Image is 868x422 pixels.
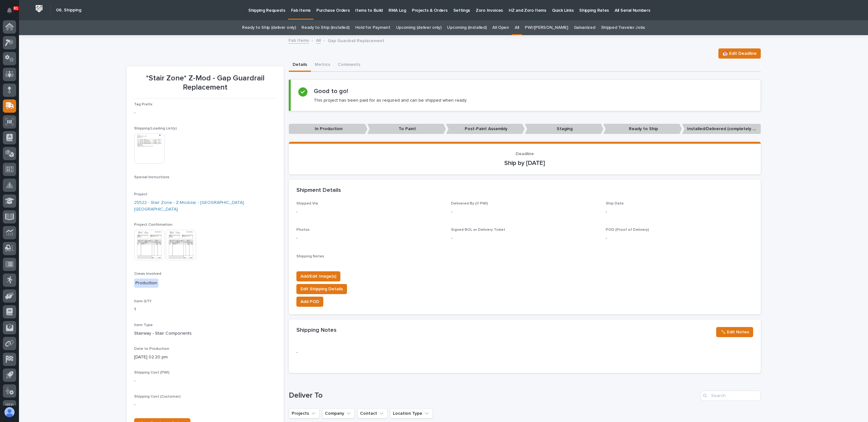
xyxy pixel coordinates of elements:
p: Gap Guardrail Replacement [328,37,384,44]
p: - [606,235,753,242]
span: Date to Production [134,347,169,351]
p: In Production [289,124,368,134]
p: - [134,110,276,116]
a: All Open [492,20,509,35]
span: Ship Date [606,202,624,205]
p: - [606,209,753,215]
div: Production [134,279,158,288]
span: POD (Proof of Delivery) [606,228,649,232]
a: All [515,20,519,35]
span: Project Confirmation [134,223,172,227]
h2: 06. Shipping [56,8,81,13]
button: Comments [334,59,364,72]
h1: Deliver To [289,391,698,400]
button: Add POD [296,297,323,307]
p: - [134,378,276,384]
span: Shipping Cost (Customer) [134,395,181,399]
a: Upcoming (deliver only) [396,20,442,35]
h2: Shipment Details [296,187,341,194]
p: Post-Paint Assembly [446,124,525,134]
p: - [296,235,443,242]
button: ✏️ Edit Notes [716,327,753,337]
a: Galvanized [574,20,595,35]
button: 📆 Edit Deadline [718,48,761,59]
span: Photos [296,228,310,232]
a: 25522 - Stair Zone - Z-Modular - [GEOGRAPHIC_DATA] [GEOGRAPHIC_DATA] [134,199,276,213]
span: Tag Prefix [134,103,152,106]
h2: Good to go! [314,87,348,95]
button: Metrics [311,59,334,72]
span: Add POD [301,298,319,305]
h2: Shipping Notes [296,327,337,334]
span: Delivered By (if PWI) [451,202,488,205]
a: PWI/[PERSON_NAME] [525,20,568,35]
p: Stairway - Stair Components [134,330,276,337]
span: Item Type [134,323,153,327]
p: - [296,209,443,215]
button: users-avatar [3,406,16,419]
p: Ready to Ship [603,124,682,134]
a: Ready to Ship (installed) [301,20,349,35]
p: 81 [14,6,18,10]
img: Workspace Logo [33,3,45,15]
span: Project [134,192,147,196]
span: Special Instructions [134,175,170,179]
p: Ship by [DATE] [296,159,753,167]
span: Shipped Via [296,202,318,205]
button: Details [289,59,311,72]
button: Location Type [390,408,433,419]
span: ✏️ Edit Notes [720,328,749,336]
span: Crews Involved [134,272,161,276]
span: Signed BOL or Delivery Ticket [451,228,505,232]
input: Search [701,391,761,401]
a: Hold for Payment [355,20,390,35]
p: Installed/Delivered (completely done) [682,124,761,134]
a: Ready to Ship (deliver only) [242,20,296,35]
p: - [134,401,276,408]
p: To Paint [367,124,446,134]
button: Company [322,408,355,419]
button: Edit Shipping Details [296,284,347,294]
span: Deadline [516,152,534,156]
button: Add/Edit Image(s) [296,271,340,281]
span: Shipping Cost (PWI) [134,371,170,375]
button: Contact [357,408,387,419]
button: Projects [289,408,319,419]
a: All [316,36,321,44]
button: Notifications [3,4,16,17]
span: Edit Shipping Details [301,285,343,293]
p: 1 [134,306,276,313]
span: Shipping Notes [296,255,324,258]
span: Shipping/Loading List(s) [134,127,177,130]
a: Upcoming (installed) [447,20,487,35]
p: - [451,209,598,215]
span: Item QTY [134,299,152,303]
a: Shipped Traveler Jobs [601,20,645,35]
a: Fab Items [288,36,309,44]
p: - [451,235,598,242]
span: Add/Edit Image(s) [301,273,336,280]
p: Staging [525,124,604,134]
p: - [296,349,443,356]
p: [DATE] 02:20 pm [134,354,276,361]
span: 📆 Edit Deadline [722,50,757,57]
p: This project has been paid for as required and can be shipped when ready. [314,98,467,103]
div: Notifications81 [8,8,16,18]
p: *Stair Zone* Z-Mod - Gap Guardrail Replacement [134,74,276,92]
